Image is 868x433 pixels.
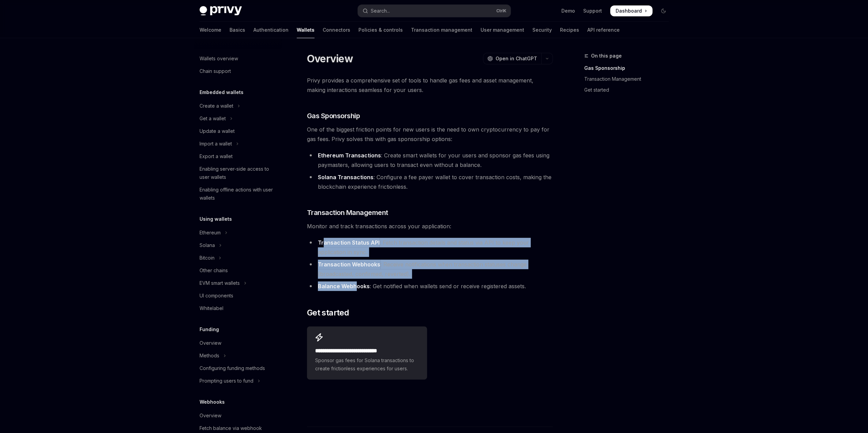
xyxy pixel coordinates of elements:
[616,7,642,14] span: Dashboard
[194,362,281,374] a: Configuring funding methods
[200,377,253,385] div: Prompting users to fund
[496,55,537,62] span: Open in ChatGPT
[297,22,314,38] a: Wallets
[307,111,360,121] span: Gas Sponsorship
[307,52,353,65] h1: Overview
[358,5,511,17] button: Open search
[200,398,225,406] h5: Webhooks
[583,7,602,14] a: Support
[194,150,281,163] a: Export a wallet
[200,241,215,249] div: Solana
[481,22,524,38] a: User management
[194,184,281,204] a: Enabling offline actions with user wallets
[200,364,265,372] div: Configuring funding methods
[194,100,281,112] button: Toggle Create a wallet section
[200,165,277,181] div: Enabling server-side access to user wallets
[200,339,221,347] div: Overview
[307,221,553,231] span: Monitor and track transactions across your application:
[323,22,350,38] a: Connectors
[230,22,245,38] a: Basics
[200,186,277,202] div: Enabling offline actions with user wallets
[200,266,228,275] div: Other chains
[610,5,652,16] a: Dashboard
[358,22,403,38] a: Policies & controls
[307,281,553,291] li: : Get notified when wallets send or receive registered assets.
[200,102,233,110] div: Create a wallet
[200,22,221,38] a: Welcome
[496,8,506,14] span: Ctrl K
[253,22,289,38] a: Authentication
[318,174,373,181] strong: Solana Transactions
[200,152,233,160] div: Export a wallet
[194,277,281,289] button: Toggle EVM smart wallets section
[307,151,553,170] li: : Create smart wallets for your users and sponsor gas fees using paymasters, allowing users to tr...
[200,352,219,360] div: Methods
[200,6,242,16] img: dark logo
[194,163,281,183] a: Enabling server-side access to user wallets
[200,229,221,237] div: Ethereum
[584,63,674,74] a: Gas Sponsorship
[200,325,219,334] h5: Funding
[200,412,221,420] div: Overview
[584,74,674,84] a: Transaction Management
[658,5,669,16] button: Toggle dark mode
[194,350,281,362] button: Toggle Methods section
[307,260,553,279] li: : Receive notifications when transaction statuses change (broadcasted, confirmed, reverted).
[591,52,622,60] span: On this page
[200,279,240,287] div: EVM smart wallets
[371,7,390,15] div: Search...
[200,127,235,135] div: Update a wallet
[194,112,281,125] button: Toggle Get a wallet section
[307,125,553,144] span: One of the biggest friction points for new users is the need to own cryptocurrency to pay for gas...
[194,125,281,137] a: Update a wallet
[561,7,575,14] a: Demo
[194,409,281,422] a: Overview
[307,208,388,217] span: Transaction Management
[483,53,541,64] button: Open in ChatGPT
[318,283,370,290] strong: Balance Webhooks
[532,22,552,38] a: Security
[194,375,281,387] button: Toggle Prompting users to fund section
[200,424,262,432] div: Fetch balance via webhook
[200,140,232,148] div: Import a wallet
[318,261,380,268] strong: Transaction Webhooks
[194,239,281,251] button: Toggle Solana section
[200,114,226,123] div: Get a wallet
[194,227,281,239] button: Toggle Ethereum section
[200,304,223,312] div: Whitelabel
[194,138,281,150] button: Toggle Import a wallet section
[200,215,232,223] h5: Using wallets
[194,252,281,264] button: Toggle Bitcoin section
[307,76,553,95] span: Privy provides a comprehensive set of tools to handle gas fees and asset management, making inter...
[200,55,238,63] div: Wallets overview
[194,302,281,314] a: Whitelabel
[315,356,419,373] span: Sponsor gas fees for Solana transactions to create frictionless experiences for users.
[307,238,553,257] li: : Fetch transaction details and status via API to keep your application in sync.
[194,290,281,302] a: UI components
[411,22,472,38] a: Transaction management
[194,264,281,277] a: Other chains
[587,22,620,38] a: API reference
[194,337,281,349] a: Overview
[200,67,231,75] div: Chain support
[200,88,244,96] h5: Embedded wallets
[194,52,281,65] a: Wallets overview
[200,254,215,262] div: Bitcoin
[200,292,233,300] div: UI components
[560,22,579,38] a: Recipes
[584,84,674,95] a: Get started
[318,152,381,159] strong: Ethereum Transactions
[318,239,380,246] strong: Transaction Status API
[194,65,281,77] a: Chain support
[307,307,349,318] span: Get started
[307,172,553,191] li: : Configure a fee payer wallet to cover transaction costs, making the blockchain experience frict...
